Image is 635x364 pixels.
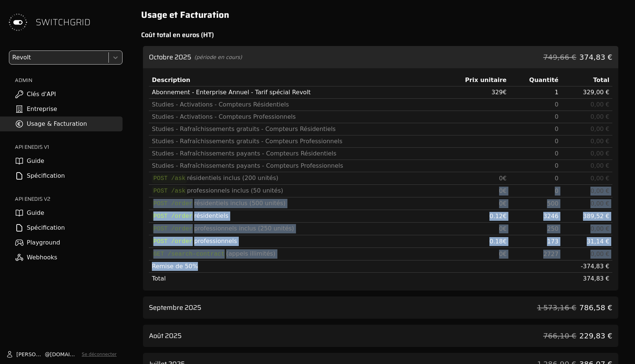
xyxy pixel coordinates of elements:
[579,302,612,313] span: 786,58 €
[149,52,191,62] h3: Octobre 2025
[590,138,609,145] span: 0,00 €
[152,125,437,134] div: Studies - Rafraîchissements gratuits - Compteurs Résidentiels
[152,174,187,183] code: POST /ask
[152,137,437,146] div: Studies - Rafraîchissements gratuits - Compteurs Professionnels
[555,187,559,194] span: 0
[499,200,507,207] span: 0 €
[587,238,609,245] span: 31,14 €
[581,263,609,270] span: -374,83 €
[45,351,50,358] span: @
[149,331,182,341] h3: Août 2025
[6,10,30,34] img: Switchgrid Logo
[194,53,242,61] span: (période en cours)
[491,89,507,96] span: 329 €
[152,237,437,246] div: professionnels
[590,150,609,157] span: 0,00 €
[555,138,559,145] span: 0
[543,331,576,341] span: 766,10 €
[152,224,194,234] code: POST /order
[543,52,576,62] span: 749,66 €
[152,76,437,85] div: Description
[15,195,123,203] h2: API ENEDIS v2
[443,76,507,85] div: Prix unitaire
[590,175,609,182] span: 0,00 €
[152,186,187,196] code: POST /ask
[547,200,559,207] span: 500
[15,76,123,84] h2: ADMIN
[152,88,437,97] div: Abonnement - Enterprise Annuel - Tarif spécial Revolt
[555,150,559,157] span: 0
[555,101,559,108] span: 0
[152,199,194,209] code: POST /order
[36,16,91,28] span: SWITCHGRID
[149,302,201,313] h3: Septembre 2025
[152,174,437,183] div: résidentiels inclus (200 unités)
[152,249,437,259] div: (appels illimités)
[82,351,117,357] button: Se déconnecter
[141,9,620,21] h1: Usage et Facturation
[547,238,559,245] span: 173
[499,250,507,258] span: 0 €
[579,331,612,341] span: 229,83 €
[152,262,437,271] div: Remise de 50%
[152,149,437,158] div: Studies - Rafraîchissements payants - Compteurs Résidentiels
[512,76,559,85] div: Quantité
[141,30,620,40] h2: Coût total en euros (HT)
[590,101,609,108] span: 0,00 €
[583,213,609,220] span: 389,52 €
[590,125,609,132] span: 0,00 €
[152,199,437,208] div: résidentiels inclus (500 unités)
[152,211,194,221] code: POST /order
[583,275,609,282] span: 374,83 €
[489,238,507,245] span: 0.18 €
[499,187,507,194] span: 0 €
[590,200,609,207] span: 0,00 €
[555,175,559,182] span: 0
[143,325,618,347] div: voir les détails
[152,224,437,233] div: professionnels inclus (250 unités)
[16,351,45,358] span: [PERSON_NAME]
[543,250,559,258] span: 2727
[537,302,576,313] span: 1 573,16 €
[143,296,618,319] div: voir les détails
[152,112,437,121] div: Studies - Activations - Compteurs Professionnels
[152,249,226,259] code: GET /search-contract
[152,237,194,246] code: POST /order
[489,213,507,220] span: 0.12 €
[555,162,559,169] span: 0
[152,161,437,170] div: Studies - Rafraîchissements payants - Compteurs Professionnels
[590,113,609,120] span: 0,00 €
[590,250,609,258] span: 0,00 €
[547,225,559,232] span: 250
[590,225,609,232] span: 0,00 €
[555,89,559,96] span: 1
[583,89,609,96] span: 329,00 €
[590,187,609,194] span: 0,00 €
[152,211,437,221] div: résidentiels
[499,225,507,232] span: 0 €
[152,275,166,282] span: Total
[152,186,437,196] div: professionnels inclus (50 unités)
[590,162,609,169] span: 0,00 €
[555,125,559,132] span: 0
[579,52,612,62] span: 374,83 €
[543,213,559,220] span: 3246
[152,100,437,109] div: Studies - Activations - Compteurs Résidentiels
[50,351,79,358] span: [DOMAIN_NAME]
[564,76,609,85] div: Total
[15,143,123,151] h2: API ENEDIS v1
[555,113,559,120] span: 0
[499,175,507,182] span: 0 €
